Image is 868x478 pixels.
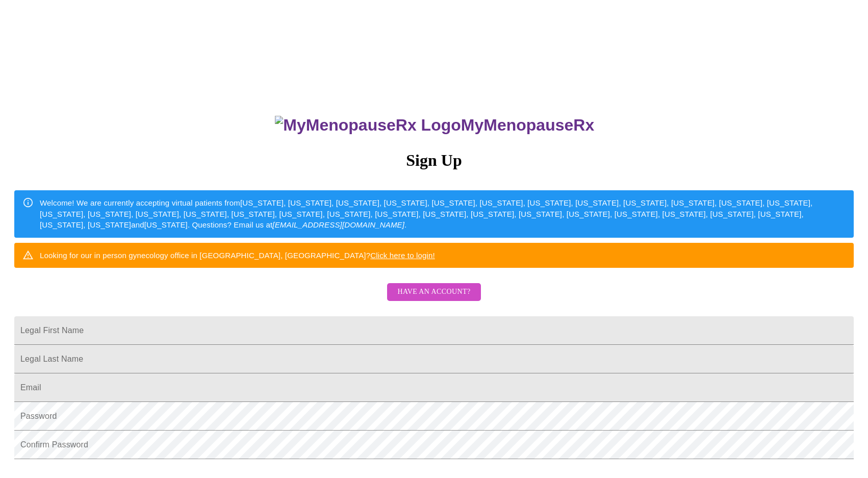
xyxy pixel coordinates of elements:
[40,193,846,234] div: Welcome! We are currently accepting virtual patients from [US_STATE], [US_STATE], [US_STATE], [US...
[387,283,480,301] button: Have an account?
[272,220,404,229] em: [EMAIL_ADDRESS][DOMAIN_NAME]
[40,246,435,265] div: Looking for our in person gynecology office in [GEOGRAPHIC_DATA], [GEOGRAPHIC_DATA]?
[275,116,461,135] img: MyMenopauseRx Logo
[370,251,435,260] a: Click here to login!
[14,151,854,170] h3: Sign Up
[397,286,470,298] span: Have an account?
[16,116,854,135] h3: MyMenopauseRx
[385,294,483,303] a: Have an account?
